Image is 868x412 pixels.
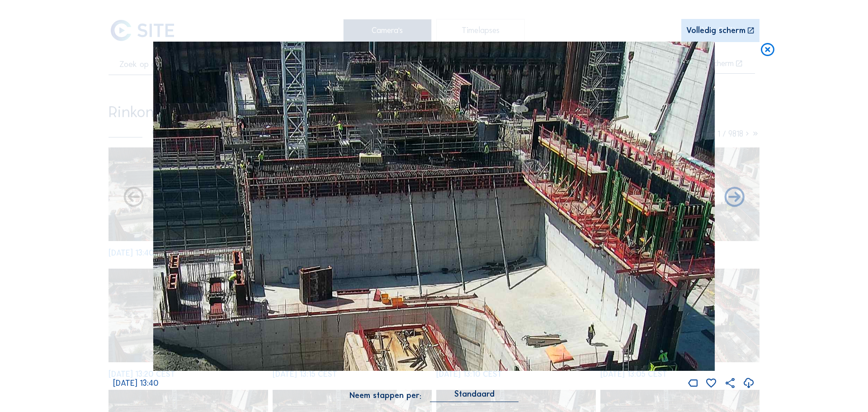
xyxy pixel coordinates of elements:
[722,185,746,210] i: Back
[349,392,421,400] div: Neem stappen per:
[454,390,495,398] div: Standaard
[686,27,745,35] div: Volledig scherm
[122,185,146,210] i: Forward
[113,378,159,388] span: [DATE] 13:40
[153,42,715,371] img: Image
[430,390,519,402] div: Standaard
